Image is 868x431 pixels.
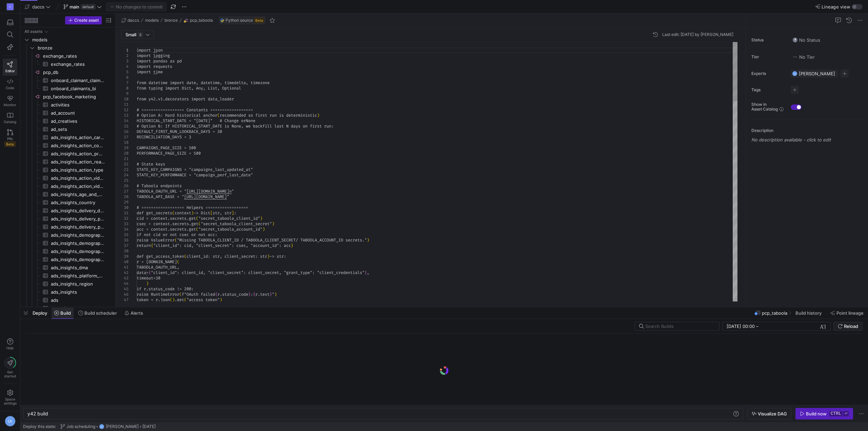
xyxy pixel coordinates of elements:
span: ads_insights_action_carousel_card​​​​​​​​​ [51,134,105,141]
a: ads_insights_delivery_platform_and_device_platform​​​​​​​​​ [23,215,113,223]
span: # ================== Helpers ================== [137,205,248,210]
span: r = [DOMAIN_NAME] [137,259,177,265]
div: Press SPACE to select this row. [23,76,113,84]
div: LK [5,416,16,427]
div: 2 [121,53,129,58]
a: PRsBeta [3,126,17,150]
span: Build history [795,310,822,316]
div: Press SPACE to select this row. [23,101,113,109]
div: 18 [121,140,129,145]
div: 31 [121,210,129,216]
span: # State keys [137,161,165,167]
div: Press SPACE to select this row. [23,93,113,101]
a: D [3,1,17,13]
div: Last edit: [DATE] by [PERSON_NAME] [662,32,733,37]
span: def get_secrets [137,210,172,216]
span: onboard_claimant_claims_bi​​​​​​​​​ [51,77,105,84]
span: ads_insights​​​​​​​​​ [51,288,105,296]
div: Press SPACE to select this row. [23,141,113,150]
div: 9 [121,91,129,96]
span: Help [6,346,14,350]
div: LK [99,424,104,429]
span: ) [262,227,265,232]
span: TABOOLA_OAUTH_URL = " [137,189,186,194]
div: 7 [121,80,129,85]
div: Press SPACE to select this row. [23,52,113,60]
div: 34 [121,227,129,232]
span: default [81,4,96,9]
div: Press SPACE to select this row. [23,68,113,76]
div: Press SPACE to select this row. [23,207,113,215]
span: bronze [164,18,178,23]
a: ads_insights_action_video_type​​​​​​​​​ [23,182,113,190]
span: ads​​​​​​​​​ [51,296,105,304]
span: ads_insights_demographics_age​​​​​​​​​ [51,231,105,239]
div: 5 [121,69,129,75]
div: 40 [121,259,129,265]
span: ) [267,254,270,259]
a: ads_insights_delivery_platform​​​​​​​​​ [23,223,113,231]
div: 36 [121,237,129,243]
a: Code [3,76,17,93]
span: daccs [127,18,139,23]
div: Press SPACE to select this row. [23,166,113,174]
span: [URL][DOMAIN_NAME] [184,194,227,199]
div: 4 [121,64,129,69]
span: models [32,36,112,44]
a: activities​​​​​​​​​ [23,101,113,109]
span: ads_insights_demographics_gender​​​​​​​​​ [51,256,105,263]
a: ads_insights_country​​​​​​​​​ [23,198,113,207]
div: 28 [121,194,129,199]
span: daccs [32,4,44,9]
a: ads_insights_action_conversion_device​​​​​​​​​ [23,141,113,150]
span: "secret_taboola_client_secret" [201,221,272,227]
div: 15 [121,123,129,129]
span: Tags [751,87,785,92]
span: Point lineage [836,310,864,316]
div: 19 [121,145,129,151]
a: ads_insights_platform_and_device​​​​​​​​​ [23,272,113,280]
div: 25 [121,178,129,183]
span: mezone [255,80,270,85]
a: ads_insights_demographics_gender​​​​​​​​​ [23,255,113,263]
span: ( [175,237,177,243]
button: bronze [163,16,179,24]
div: Press SPACE to select this row. [23,84,113,93]
a: ad_sets​​​​​​​​​ [23,125,113,133]
div: Press SPACE to select this row. [23,182,113,190]
div: Build now [806,411,827,416]
span: CAMPAIGNS_PAGE_SIZE = 500 [137,145,196,151]
span: Lineage view [822,4,850,9]
span: Show in Asset Catalog [751,102,778,112]
div: 11 [121,102,129,107]
span: Job scheduling [66,424,95,429]
a: pcp_facebook_marketing​​​​​​​​ [23,93,113,101]
span: : [234,210,236,216]
span: models [145,18,159,23]
span: Beta [254,18,264,23]
span: ads_insights_action_type​​​​​​​​​ [51,166,105,174]
span: Small [125,32,136,37]
div: Press SPACE to select this row. [23,150,113,158]
a: exchange_rates​​​​​​​​ [23,52,113,60]
a: ads_insights_age_and_gender​​​​​​​​​ [23,190,113,198]
a: ads_insights_action_video_sound​​​​​​​​​ [23,174,113,182]
span: client_id: str, client_secret: str [186,254,267,259]
img: No status [792,37,798,43]
button: Alerts [121,307,146,319]
input: End datetime [760,324,804,329]
span: ads_insights_age_and_gender​​​​​​​​​ [51,191,105,198]
a: ads_insights_dma​​​​​​​​​ [23,263,113,272]
span: -> Dict [194,210,210,216]
span: ads_insights_action_conversion_device​​​​​​​​​ [51,142,105,150]
div: 12 [121,107,129,113]
div: Press SPACE to select this row. [23,174,113,182]
span: ) [317,113,319,118]
div: 8 [121,85,129,91]
a: ad_creatives​​​​​​​​​ [23,117,113,125]
span: PERFORMANCE_PAGE_SIZE = 500 [137,151,201,156]
input: Start datetime [727,324,755,329]
span: STATE_KEY_CAMPAIGNS = "campaigns_last_updated_at" [137,167,253,172]
button: LK [3,414,17,428]
span: pcp_facebook_marketing​​​​​​​​ [43,93,112,101]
